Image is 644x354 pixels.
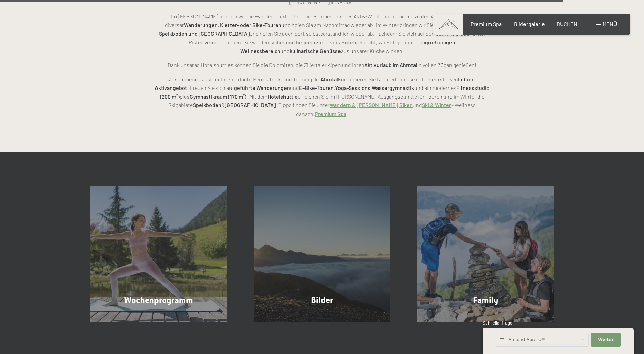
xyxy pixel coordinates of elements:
[193,102,221,108] strong: Speikboden
[483,320,512,326] span: Schnellanfrage
[320,76,338,82] strong: Ahrntal
[372,84,414,91] strong: Wassergymnastik
[603,21,617,27] span: Menü
[473,295,498,305] span: Family
[240,186,404,322] a: Aktivurlaub in Südtirol | Wandern, Biken, Fitness & Yoga im Hotel Schwarzenstein Bilder
[471,21,502,27] a: Premium Spa
[399,102,413,108] a: Biken
[330,102,398,108] a: Wandern & [PERSON_NAME]
[124,295,193,305] span: Wochenprogramm
[311,295,333,305] span: Bilder
[160,84,490,100] strong: Fitnessstudio (200 m²)
[364,62,417,68] strong: Aktivurlaub im Ahrntal
[315,111,346,117] a: Premium Spa
[152,75,492,118] p: Zusammengefasst für Ihren Urlaub: Berge, Trails und Training: Im kombinieren Sie Naturerlebnisse ...
[152,12,492,55] p: Im [PERSON_NAME] bringen wir die Wanderer unter Ihnen im Rahmen unseres Aktiv-Wochenprogramms zu ...
[225,102,276,108] strong: [GEOGRAPHIC_DATA]
[557,21,577,27] a: BUCHEN
[268,93,298,100] strong: Hotelshuttle
[152,61,492,70] p: Dank unseres Hotelshuttles können Sie die Dolomiten, die Zillertaler Alpen und Ihren in vollen Zü...
[598,337,614,343] span: Weiter
[234,84,290,91] strong: geführte Wanderungen
[77,186,240,322] a: Aktivurlaub in Südtirol | Wandern, Biken, Fitness & Yoga im Hotel Schwarzenstein Wochenprogramm
[514,21,545,27] a: Bildergalerie
[184,22,281,28] strong: Wanderungen, Kletter- oder Bike-Touren
[335,84,370,91] strong: Yoga-Sessions
[422,102,451,108] a: Ski & Winter
[299,84,334,91] strong: E-Bike-Touren
[190,93,246,100] strong: Gymnastikraum (170 m²)
[591,333,620,347] button: Weiter
[404,186,567,322] a: Aktivurlaub in Südtirol | Wandern, Biken, Fitness & Yoga im Hotel Schwarzenstein Family
[290,47,341,54] strong: kulinarische Genüsse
